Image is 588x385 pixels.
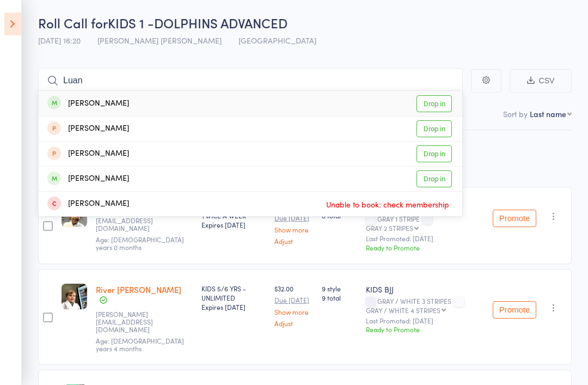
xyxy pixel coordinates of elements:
div: $32.00 [274,284,313,327]
div: GRAY 2 STRIPES [366,224,413,231]
div: $28.80 [274,201,313,245]
a: Adjust [274,320,313,327]
small: Last Promoted: [DATE] [366,235,484,242]
div: KIDS 5/6 YRS -UNLIMITED [201,284,266,311]
button: Promote [493,301,536,319]
small: Last Promoted: [DATE] [366,317,484,325]
span: 9 total [322,293,358,302]
div: Last name [530,108,566,119]
input: Search by name [38,68,463,93]
a: Drop in [416,95,452,112]
div: [PERSON_NAME] [47,173,129,185]
small: Josh@jackharlem.com [96,310,167,334]
a: River [PERSON_NAME] [96,284,181,295]
div: [PERSON_NAME] [47,198,129,210]
small: Due [DATE] [274,214,313,222]
span: 9 style [322,284,358,293]
div: Expires [DATE] [201,302,266,311]
div: [PERSON_NAME] [47,148,129,160]
label: Sort by [503,108,528,119]
span: Age: [DEMOGRAPHIC_DATA] years 0 months [96,235,184,252]
span: Age: [DEMOGRAPHIC_DATA] years 4 months [96,336,184,353]
div: GRAY 1 STRIPE [366,215,484,231]
div: Expires [DATE] [201,220,266,229]
a: Show more [274,308,313,315]
span: Unable to book: check membership [323,196,452,212]
a: Drop in [416,145,452,162]
span: KIDS 1 -DOLPHINS ADVANCED [108,14,287,32]
div: [PERSON_NAME] [47,97,129,110]
a: Show more [274,226,313,233]
small: kirryncrossman@gmail.com [96,217,167,233]
div: Ready to Promote [366,243,484,252]
div: GRAY / WHITE 4 STRIPES [366,307,440,314]
a: Adjust [274,237,313,245]
div: KIDS BJJ [366,284,484,295]
button: Promote [493,210,536,227]
span: [PERSON_NAME] [PERSON_NAME] [97,35,222,46]
small: Due [DATE] [274,296,313,304]
div: [PERSON_NAME] [47,123,129,135]
span: [DATE] 16:20 [38,35,81,46]
a: Drop in [416,120,452,137]
button: CSV [510,69,572,93]
img: image1705384415.png [62,284,87,309]
a: Drop in [416,170,452,187]
div: GRAY / WHITE 3 STRIPES [366,297,484,314]
span: Roll Call for [38,14,108,32]
span: [GEOGRAPHIC_DATA] [238,35,316,46]
div: Ready to Promote [366,325,484,334]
